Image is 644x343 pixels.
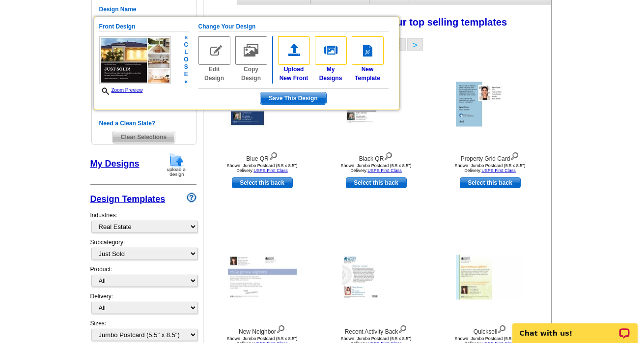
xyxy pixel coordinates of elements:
[184,41,188,49] span: c
[276,323,285,334] img: view design details
[90,159,140,169] a: My Designs
[90,194,166,204] a: Design Templates
[99,22,189,31] h5: Front Design
[460,177,521,188] a: use this design
[322,163,430,173] div: Shown: Jumbo Postcard (5.5 x 8.5") Delivery:
[208,163,316,173] div: Shown: Jumbo Postcard (5.5 x 8.5") Delivery:
[278,36,310,83] a: UploadNew Front
[367,168,402,173] a: USPS First Class
[456,255,525,300] img: Quicksell
[184,34,188,41] span: «
[253,168,288,173] a: USPS First Class
[481,168,516,173] a: USPS First Class
[260,92,326,105] button: Save This Design
[456,82,525,127] img: Property Grid Card
[232,177,293,188] a: use this design
[407,38,423,51] button: >
[208,150,316,163] div: Blue QR
[269,150,278,161] img: view design details
[384,150,393,161] img: view design details
[99,5,189,14] h5: Design Name
[436,150,544,163] div: Property Grid Card
[198,22,389,31] h5: Change Your Design
[315,36,347,65] img: my-designs.gif
[436,163,544,173] div: Shown: Jumbo Postcard (5.5 x 8.5") Delivery:
[99,87,143,93] a: Zoom Preview
[510,150,519,161] img: view design details
[184,63,188,71] span: s
[198,36,230,65] img: edit-design-no.gif
[235,36,267,83] a: Copy Design
[112,131,175,143] span: Clear Selections
[99,36,171,84] img: REPJF_PropertyCardGrid_ALL.jpg
[346,177,407,188] a: use this design
[90,238,196,265] div: Subcategory:
[208,323,316,336] div: New Neighbor
[187,193,196,202] img: design-wizard-help-icon.png
[90,292,196,319] div: Delivery:
[342,255,411,300] img: Recent Activity Back
[322,323,430,336] div: Recent Activity Back
[278,36,310,65] img: upload-front.gif
[235,36,267,65] img: copy-design-no.gif
[436,323,544,336] div: Quicksell
[184,56,188,63] span: o
[228,255,297,300] img: New Neighbor
[164,152,189,177] img: upload-design
[184,71,188,78] span: e
[497,323,506,334] img: view design details
[260,92,326,104] span: Save This Design
[322,150,430,163] div: Black QR
[184,78,188,86] span: «
[99,119,189,128] h5: Need a Clean Slate?
[398,323,407,334] img: view design details
[198,36,230,83] a: Edit Design
[184,49,188,56] span: l
[90,265,196,292] div: Product:
[90,206,196,238] div: Industries:
[506,312,644,343] iframe: LiveChat chat widget
[352,36,384,83] a: NewTemplate
[352,36,384,65] img: new-template.gif
[315,36,347,83] a: MyDesigns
